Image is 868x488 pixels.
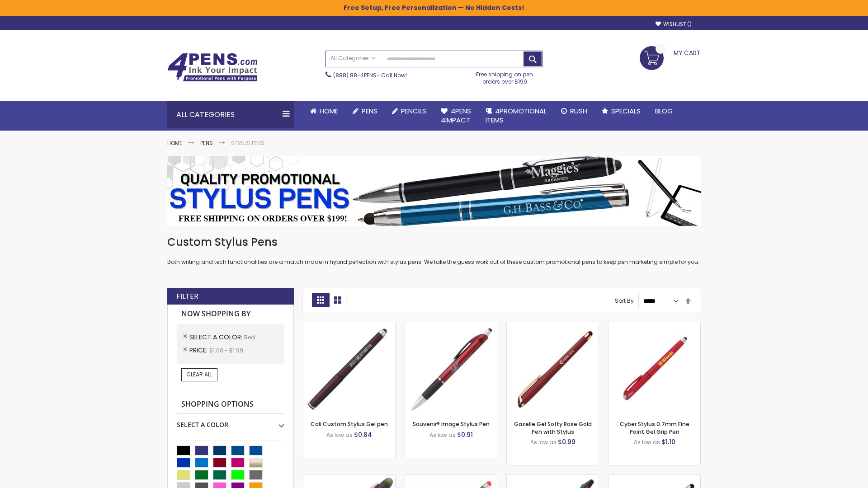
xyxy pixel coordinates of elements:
a: Rush [554,101,594,121]
a: Gazelle Gel Softy Rose Gold Pen with Stylus - ColorJet-Red [609,474,700,482]
a: Souvenir® Image Stylus Pen [413,420,490,428]
a: (888) 88-4PENS [333,71,377,79]
a: Souvenir® Jalan Highlighter Stylus Pen Combo-Red [303,474,395,482]
span: $1.10 [661,437,675,446]
div: Free shipping on pen orders over $199 [467,67,543,85]
a: 4PROMOTIONALITEMS [478,101,554,131]
a: Islander Softy Gel with Stylus - ColorJet Imprint-Red [405,474,497,482]
strong: Stylus Pens [231,139,264,147]
h1: Custom Stylus Pens [167,235,701,249]
span: Clear All [186,371,212,378]
a: Pencils [385,101,434,121]
span: Blog [655,106,673,116]
span: $0.91 [457,430,473,439]
span: Home [320,106,338,116]
label: Sort By [615,297,634,305]
a: Gazelle Gel Softy Rose Gold Pen with Stylus-Red [507,322,599,329]
a: Gazelle Gel Softy Rose Gold Pen with Stylus [514,420,592,435]
a: 4Pens4impact [434,101,478,131]
img: 4Pens Custom Pens and Promotional Products [167,53,258,82]
a: Cali Custom Stylus Gel pen [311,420,388,428]
span: $0.84 [354,430,372,439]
img: Cyber Stylus 0.7mm Fine Point Gel Grip Pen-Red [609,322,700,414]
a: Home [303,101,345,121]
a: Orbitor 4 Color Assorted Ink Metallic Stylus Pens-Red [507,474,599,482]
div: Both writing and tech functionalities are a match made in hybrid perfection with stylus pens. We ... [167,235,701,266]
span: Price [189,346,209,355]
img: Stylus Pens [167,156,701,226]
span: Pens [362,106,377,116]
span: As low as [530,438,557,446]
strong: Shopping Options [177,395,284,414]
a: Clear All [181,368,217,381]
div: Select A Color [177,414,284,429]
div: All Categories [167,101,294,128]
span: $1.00 - $1.99 [209,347,243,354]
a: Souvenir® Image Stylus Pen-Red [405,322,497,329]
strong: Now Shopping by [177,305,284,324]
a: Wishlist [656,21,692,28]
span: 4PROMOTIONAL ITEMS [486,106,547,125]
img: Gazelle Gel Softy Rose Gold Pen with Stylus-Red [507,322,599,414]
span: - Call Now! [333,71,407,79]
strong: Grid [312,293,329,307]
span: Red [244,333,255,341]
span: Specials [611,106,641,116]
span: 4Pens 4impact [441,106,471,125]
span: All Categories [330,55,376,62]
a: Home [167,139,182,147]
a: Blog [648,101,680,121]
span: As low as [326,431,353,439]
span: Select A Color [189,333,244,342]
strong: Filter [176,291,198,301]
span: Rush [570,106,587,116]
a: Cali Custom Stylus Gel pen-Red [303,322,395,329]
span: $0.99 [558,437,576,446]
a: Specials [594,101,648,121]
a: Pens [200,139,213,147]
span: As low as [429,431,456,439]
span: Pencils [401,106,426,116]
img: Souvenir® Image Stylus Pen-Red [405,322,497,414]
a: All Categories [326,51,380,66]
span: As low as [634,438,660,446]
a: Cyber Stylus 0.7mm Fine Point Gel Grip Pen-Red [609,322,700,329]
a: Pens [345,101,385,121]
img: Cali Custom Stylus Gel pen-Red [303,322,395,414]
a: Cyber Stylus 0.7mm Fine Point Gel Grip Pen [620,420,689,435]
